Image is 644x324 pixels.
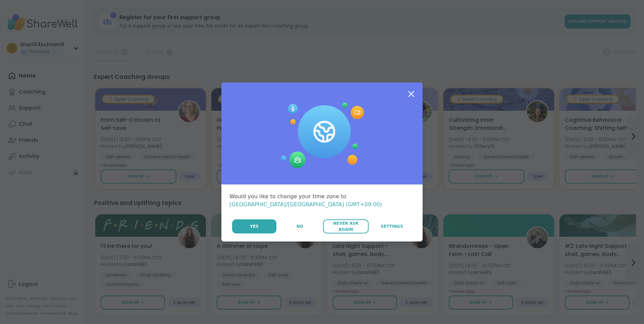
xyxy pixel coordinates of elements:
span: No [297,223,303,229]
span: Yes [250,223,259,229]
button: Never Ask Again [323,219,368,233]
span: [GEOGRAPHIC_DATA]/[GEOGRAPHIC_DATA] (GMT+09:00) [229,201,382,208]
a: Settings [369,219,415,233]
span: Never Ask Again [326,220,365,232]
button: Yes [232,219,276,233]
div: Would you like to change your time zone to [229,193,415,209]
button: No [277,219,322,233]
img: Session Experience [280,103,364,168]
span: Settings [381,223,403,229]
